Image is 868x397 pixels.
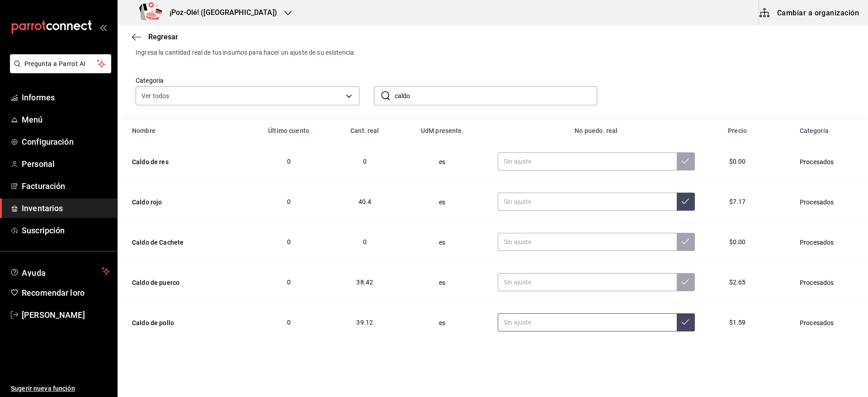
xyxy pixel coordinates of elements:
font: 0 [287,198,291,205]
font: Caldo de pollo [132,319,174,326]
font: Menú [22,115,43,124]
font: Recomendar loro [22,288,85,298]
font: es [439,239,445,246]
font: 0 [287,319,291,326]
input: Sin ajuste [498,152,677,170]
font: Categoría [136,77,164,84]
font: Suscripción [22,226,65,235]
a: Pregunta a Parrot AI [6,66,111,75]
font: $2.65 [729,279,746,286]
font: Configuración [22,137,74,147]
font: Cambiar a organización [777,8,859,17]
input: Sin ajuste [498,193,677,211]
font: Cant. real [350,127,379,134]
font: Informes [22,93,55,102]
font: ¡Poz-Olé! ([GEOGRAPHIC_DATA]) [170,8,277,17]
font: Caldo de Cachete [132,239,184,246]
font: Ingresa la cantidad real de tus insumos para hacer un ajuste de su existencia [136,49,354,56]
button: Pregunta a Parrot AI [10,54,111,73]
font: Nombre [132,127,156,134]
font: Facturación [22,181,65,191]
button: Regresar [132,33,178,41]
font: Procesados [800,198,834,206]
font: 0 [287,279,291,286]
font: UdM presente. [421,127,464,134]
font: es [439,279,445,286]
font: Procesados [800,239,834,246]
font: es [439,158,445,165]
font: [PERSON_NAME] [22,310,85,320]
font: Ver todos [142,92,169,99]
font: 0 [363,158,367,165]
font: Procesados [800,279,834,286]
font: Regresar [148,33,178,41]
input: Sin ajuste [498,313,677,331]
font: Sugerir nueva función [11,385,75,392]
font: Categoría [800,127,829,134]
font: Procesados [800,158,834,165]
font: Último cuento [268,127,309,134]
input: Buscar nombre de insumo [395,87,598,105]
font: $0.00 [729,238,746,246]
font: Personal [22,159,55,169]
input: Sin ajuste [498,233,677,251]
font: es [439,198,445,206]
font: Ayuda [22,268,46,278]
font: Pregunta a Parrot AI [24,60,86,67]
font: Caldo rojo [132,198,162,206]
font: Inventarios [22,203,63,213]
input: Sin ajuste [498,273,677,291]
font: Procesados [800,319,834,326]
font: Caldo de res [132,158,169,165]
font: es [439,319,445,326]
button: abrir_cajón_menú [99,24,107,31]
font: Precio [728,127,747,134]
font: 38.42 [356,279,373,286]
font: $7.17 [729,198,746,205]
font: 39.12 [356,319,373,326]
font: $0.00 [729,158,746,165]
font: No puedo. real [575,127,618,134]
font: Caldo de puerco [132,279,179,286]
font: $1.59 [729,319,746,326]
font: 40.4 [359,198,372,205]
font: 0 [287,158,291,165]
font: 0 [363,238,367,246]
font: 0 [287,238,291,246]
